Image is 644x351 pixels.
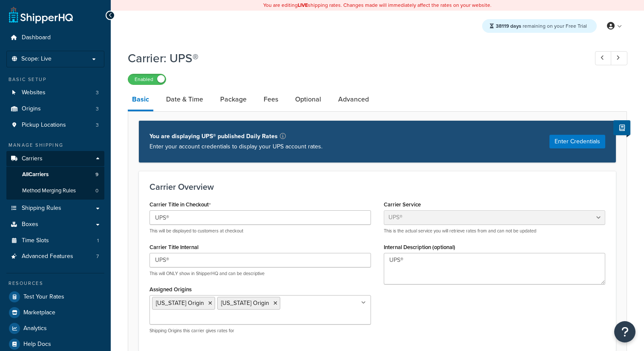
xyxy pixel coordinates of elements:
[23,309,55,316] span: Marketplace
[384,244,455,250] label: Internal Description (optional)
[6,76,104,83] div: Basic Setup
[6,183,104,199] li: Method Merging Rules
[611,51,627,65] a: Next Record
[6,217,104,232] a: Boxes
[298,1,308,9] b: LIVE
[22,171,49,178] span: All Carriers
[6,321,104,336] a: Analytics
[384,253,605,284] textarea: UPS®
[549,135,605,148] button: Enter Credentials
[6,151,104,167] a: Carriers
[595,51,612,65] a: Previous Record
[6,233,104,249] li: Time Slots
[6,117,104,133] a: Pickup Locations3
[6,142,104,149] div: Manage Shipping
[23,325,47,332] span: Analytics
[384,228,605,234] p: This is the actual service you will retrieve rates from and can not be updated
[22,253,73,260] span: Advanced Features
[22,237,49,244] span: Time Slots
[128,89,153,111] a: Basic
[613,120,630,135] button: Show Help Docs
[6,167,104,183] a: AllCarriers9
[128,50,579,67] h1: Carrier: UPS®
[334,89,373,110] a: Advanced
[6,101,104,117] a: Origins3
[6,85,104,101] a: Websites3
[149,182,605,191] h3: Carrier Overview
[6,183,104,199] a: Method Merging Rules0
[149,328,371,334] p: Shipping Origins this carrier gives rates for
[496,22,587,30] span: remaining on your Free Trial
[149,244,198,250] label: Carrier Title Internal
[221,299,269,307] span: [US_STATE] Origin
[384,201,421,208] label: Carrier Service
[6,200,104,216] a: Shipping Rules
[22,89,46,96] span: Websites
[496,22,521,30] strong: 38119 days
[291,89,325,110] a: Optional
[22,34,51,41] span: Dashboard
[149,201,211,208] label: Carrier Title in Checkout
[149,131,322,142] p: You are displaying UPS® published Daily Rates
[6,117,104,133] li: Pickup Locations
[96,122,99,129] span: 3
[6,280,104,287] div: Resources
[6,249,104,264] li: Advanced Features
[156,299,204,307] span: [US_STATE] Origin
[216,89,251,110] a: Package
[96,89,99,96] span: 3
[149,228,371,234] p: This will be displayed to customers at checkout
[22,187,76,194] span: Method Merging Rules
[22,122,66,129] span: Pickup Locations
[22,221,38,228] span: Boxes
[95,171,98,178] span: 9
[96,105,99,113] span: 3
[23,293,64,301] span: Test Your Rates
[22,205,61,212] span: Shipping Rules
[6,30,104,46] a: Dashboard
[95,187,98,194] span: 0
[149,270,371,277] p: This will ONLY show in ShipperHQ and can be descriptive
[6,85,104,101] li: Websites
[149,142,322,152] p: Enter your account credentials to display your UPS account rates.
[259,89,282,110] a: Fees
[6,101,104,117] li: Origins
[162,89,207,110] a: Date & Time
[128,74,166,84] label: Enabled
[149,286,192,293] label: Assigned Origins
[96,253,99,260] span: 7
[22,155,43,162] span: Carriers
[97,237,99,244] span: 1
[6,151,104,200] li: Carriers
[23,341,51,348] span: Help Docs
[6,249,104,264] a: Advanced Features7
[614,321,635,342] button: Open Resource Center
[22,105,41,113] span: Origins
[6,305,104,320] a: Marketplace
[6,233,104,249] a: Time Slots1
[21,55,52,63] span: Scope: Live
[6,289,104,305] a: Test Your Rates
